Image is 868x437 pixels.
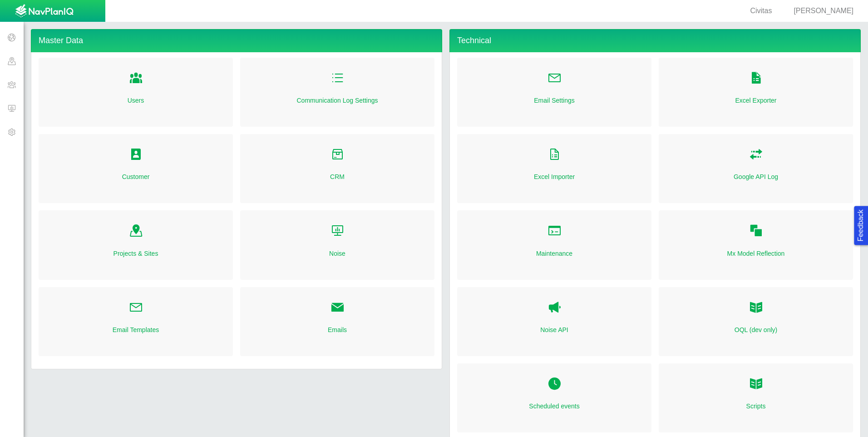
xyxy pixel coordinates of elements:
div: Folder Open Icon CRM [240,134,434,203]
a: OQL [749,298,763,318]
h4: Technical [449,29,861,52]
a: Folder Open Icon [547,221,562,241]
a: Emails [328,325,347,334]
div: Noise API Noise API [457,287,651,356]
button: Feedback [854,206,868,245]
div: Folder Open Icon Noise [240,210,434,279]
div: Folder Open Icon Excel Importer [457,134,651,203]
a: Noise [329,249,345,258]
a: Folder Open Icon [129,298,143,318]
a: Folder Open Icon [547,374,562,394]
div: Folder Open Icon Google API Log [659,134,853,203]
a: Folder Open Icon [547,145,562,165]
div: Folder Open Icon Mx Model Reflection [659,210,853,279]
div: Folder Open Icon Emails [240,287,434,356]
a: Mx Model Reflection [727,249,785,258]
a: Folder Open Icon [749,221,763,241]
a: CRM [330,172,345,181]
a: Customer [122,172,150,181]
img: UrbanGroupSolutionsTheme$USG_Images$logo.png [15,4,74,19]
h4: Master Data [31,29,442,52]
div: Folder Open Icon Customer [39,134,233,203]
a: Folder Open Icon [129,145,143,165]
a: Email Templates [113,325,159,334]
a: Communication Log Settings [297,96,378,105]
a: Noise API [547,298,562,318]
a: Folder Open Icon [749,374,763,394]
div: Folder Open Icon Projects & Sites [39,210,233,279]
div: Folder Open Icon Communication Log Settings [240,58,434,127]
a: OQL (dev only) [735,325,777,334]
a: Folder Open Icon [547,69,562,89]
div: Folder Open Icon Scheduled events [457,363,651,432]
a: Scheduled events [529,402,579,411]
a: Folder Open Icon [330,145,345,165]
a: Folder Open Icon [330,221,345,241]
div: Folder Open Icon Email Settings [457,58,651,127]
a: Email Settings [534,96,574,105]
a: Folder Open Icon [129,221,143,241]
a: Folder Open Icon [129,69,143,89]
a: Folder Open Icon [330,298,345,318]
a: Scripts [746,402,766,411]
a: Maintenance [536,249,572,258]
a: Folder Open Icon [330,69,345,89]
a: Noise API [540,325,568,334]
a: Excel Importer [534,172,575,181]
div: Folder Open Icon Users [39,58,233,127]
div: Folder Open Icon Excel Exporter [659,58,853,127]
div: Folder Open Icon Scripts [659,363,853,432]
div: OQL OQL (dev only) [659,287,853,356]
div: Folder Open Icon Email Templates [39,287,233,356]
a: Projects & Sites [113,249,158,258]
a: Users [128,96,144,105]
div: Folder Open Icon Maintenance [457,210,651,279]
